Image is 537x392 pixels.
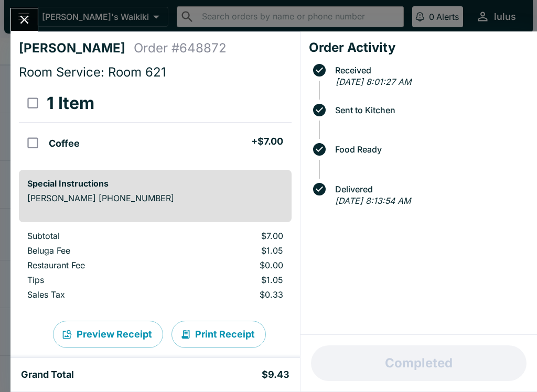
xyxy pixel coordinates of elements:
p: $0.33 [188,289,283,300]
p: $0.00 [188,260,283,270]
p: Restaurant Fee [27,260,171,270]
p: $7.00 [188,231,283,241]
h5: + $7.00 [251,135,283,148]
em: [DATE] 8:13:54 AM [335,195,411,206]
p: Sales Tax [27,289,171,300]
p: [PERSON_NAME] [PHONE_NUMBER] [27,193,283,203]
span: Delivered [330,184,529,194]
p: Beluga Fee [27,245,171,256]
h4: [PERSON_NAME] [19,40,134,56]
p: Subtotal [27,231,171,241]
button: Close [11,8,38,31]
p: $1.05 [188,275,283,285]
em: [DATE] 8:01:27 AM [336,77,411,87]
h6: Special Instructions [27,178,283,189]
h4: Order Activity [309,40,529,56]
button: Print Receipt [171,321,266,348]
span: Received [330,66,529,75]
h5: Coffee [49,137,80,150]
table: orders table [19,231,292,304]
h5: $9.43 [262,368,289,381]
p: Tips [27,275,171,285]
span: Sent to Kitchen [330,105,529,115]
button: Preview Receipt [53,321,163,348]
h3: 1 Item [47,93,94,114]
span: Food Ready [330,145,529,154]
span: Room Service: Room 621 [19,64,166,80]
h5: Grand Total [21,368,74,381]
h4: Order # 648872 [134,40,227,56]
table: orders table [19,84,292,161]
p: $1.05 [188,245,283,256]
